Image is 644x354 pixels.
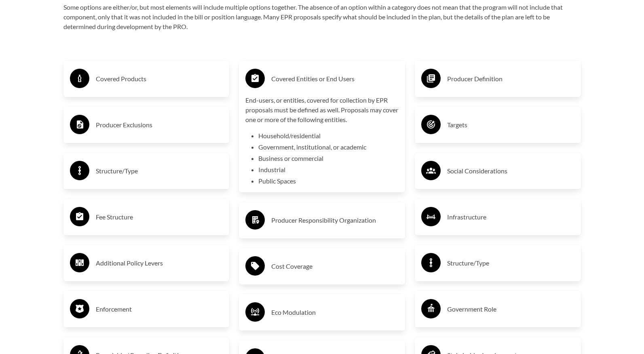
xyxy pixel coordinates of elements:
[258,154,399,163] li: Business or commercial
[258,142,399,152] li: Government, institutional, or academic
[271,72,399,85] h3: Covered Entities or End Users
[96,211,223,223] h3: Fee Structure
[447,164,574,177] h3: Social Considerations
[258,165,399,175] li: Industrial
[447,211,574,223] h3: Infrastructure
[271,214,399,227] h3: Producer Responsibility Organization
[258,176,399,186] li: Public Spaces
[271,306,399,319] h3: Eco Modulation
[96,303,223,316] h3: Enforcement
[258,131,399,141] li: Household/residential
[63,2,581,32] p: Some options are either/or, but most elements will include multiple options together. The absence...
[96,72,223,85] h3: Covered Products
[271,260,399,273] h3: Cost Coverage
[447,72,574,85] h3: Producer Definition
[96,257,223,270] h3: Additional Policy Levers
[447,118,574,131] h3: Targets
[447,303,574,316] h3: Government Role
[245,95,399,124] p: End-users, or entities, covered for collection by EPR proposals must be defined as well. Proposal...
[96,118,223,131] h3: Producer Exclusions
[96,164,223,177] h3: Structure/Type
[447,257,574,270] h3: Structure/Type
